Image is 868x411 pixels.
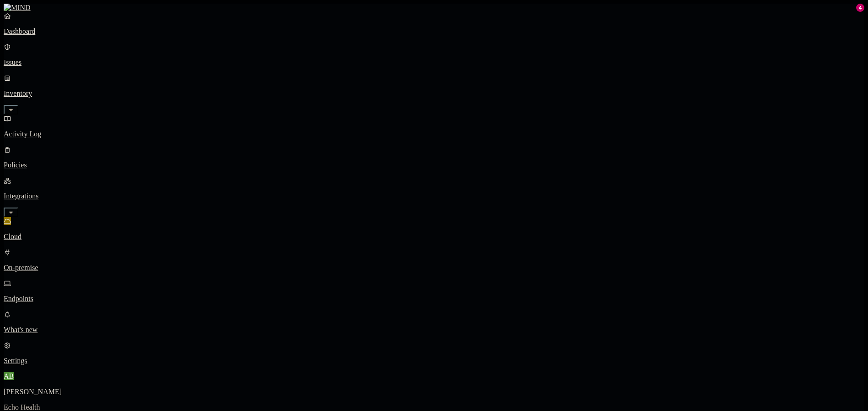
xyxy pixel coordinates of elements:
a: Activity Log [4,114,864,138]
a: Dashboard [4,12,864,36]
a: Cloud [4,217,864,241]
p: On-premise [4,264,864,272]
a: What's new [4,310,864,334]
a: Issues [4,43,864,67]
a: Integrations [4,177,864,216]
p: Issues [4,58,864,67]
p: Cloud [4,233,864,241]
p: Activity Log [4,130,864,138]
p: Integrations [4,192,864,200]
a: Endpoints [4,279,864,303]
img: MIND [4,4,31,12]
p: Endpoints [4,295,864,303]
div: 4 [856,4,864,12]
a: Inventory [4,74,864,113]
p: What's new [4,326,864,334]
p: Dashboard [4,27,864,36]
p: Inventory [4,89,864,98]
a: MIND [4,4,864,12]
span: AB [4,372,14,380]
a: On-premise [4,248,864,272]
p: Policies [4,161,864,169]
a: Settings [4,341,864,365]
p: Settings [4,357,864,365]
a: Policies [4,146,864,169]
p: [PERSON_NAME] [4,388,864,396]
